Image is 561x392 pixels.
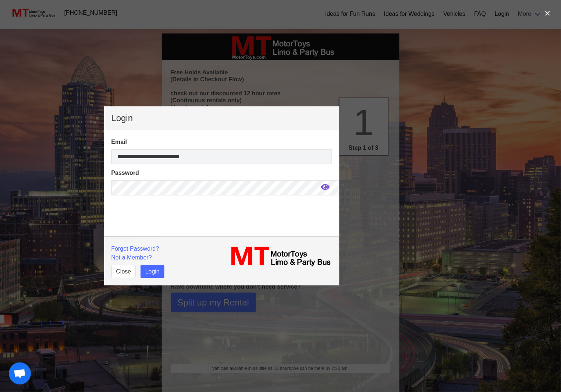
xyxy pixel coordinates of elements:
div: Open chat [9,363,31,385]
p: Login [111,114,332,123]
a: Forgot Password? [111,246,159,252]
a: Not a Member? [111,254,152,261]
label: Password [111,169,332,177]
img: MT_logo_name.png [226,244,332,269]
label: Email [111,138,332,146]
button: Login [141,265,164,278]
button: Close [111,265,136,278]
